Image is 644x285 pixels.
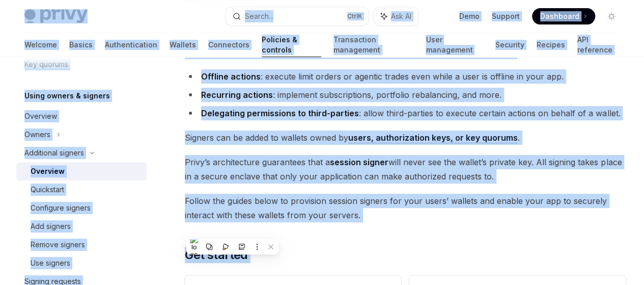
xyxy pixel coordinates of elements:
[201,108,359,118] strong: Delegating permissions to third-parties
[208,33,249,57] a: Connectors
[16,162,147,180] a: Overview
[16,107,147,125] a: Overview
[31,202,91,214] div: Configure signers
[24,33,57,57] a: Welcome
[185,106,626,120] li: : allow third-parties to execute certain actions on behalf of a wallet.
[105,33,157,57] a: Authentication
[201,90,273,100] strong: Recurring actions
[16,180,147,199] a: Quickstart
[24,147,84,159] div: Additional signers
[330,157,388,167] strong: session signer
[170,33,196,57] a: Wallets
[262,33,321,57] a: Policies & controls
[391,11,411,21] span: Ask AI
[185,155,626,184] span: Privy’s architecture guarantees that a will never see the wallet’s private key. All signing takes...
[495,33,524,57] a: Security
[31,257,70,269] div: Use signers
[24,9,88,23] img: light logo
[16,236,147,254] a: Remove signers
[333,33,414,57] a: Transaction management
[185,131,626,145] span: Signers can be added to wallets owned by .
[540,11,579,21] span: Dashboard
[374,7,418,25] button: Ask AI
[537,33,565,57] a: Recipes
[31,165,65,177] div: Overview
[347,12,362,20] span: Ctrl K
[31,239,85,251] div: Remove signers
[185,69,626,84] li: : execute limit orders or agentic trades even while a user is offline in your app.
[185,247,247,263] span: Get started
[185,194,626,222] span: Follow the guides below to provision session signers for your users’ wallets and enable your app ...
[348,133,518,143] a: users, authorization keys, or key quorums
[185,88,626,102] li: : implement subscriptions, portfolio rebalancing, and more.
[31,184,64,196] div: Quickstart
[201,71,261,82] strong: Offline actions
[226,7,369,25] button: Search...CtrlK
[603,8,620,24] button: Toggle dark mode
[31,220,71,232] div: Add signers
[245,10,273,22] div: Search...
[24,128,50,141] div: Owners
[426,33,483,57] a: User management
[69,33,93,57] a: Basics
[16,254,147,272] a: Use signers
[24,110,57,122] div: Overview
[459,11,480,21] a: Demo
[24,90,110,102] h5: Using owners & signers
[16,217,147,236] a: Add signers
[16,199,147,217] a: Configure signers
[492,11,520,21] a: Support
[532,8,595,24] a: Dashboard
[577,33,620,57] a: API reference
